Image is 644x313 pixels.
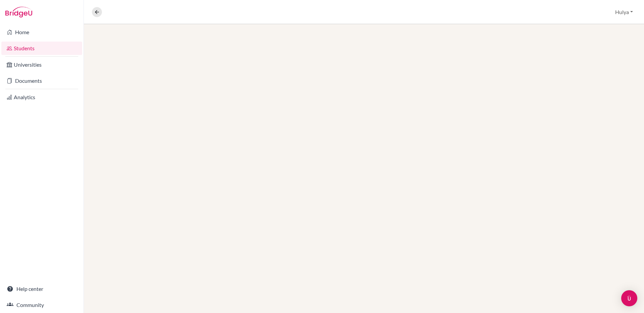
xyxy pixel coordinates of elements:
[612,6,636,18] button: Hulya
[621,290,637,306] div: Open Intercom Messenger
[1,25,82,39] a: Home
[1,90,82,104] a: Analytics
[1,58,82,71] a: Universities
[1,42,82,55] a: Students
[5,7,32,17] img: Bridge-U
[1,298,82,312] a: Community
[1,74,82,87] a: Documents
[1,282,82,296] a: Help center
